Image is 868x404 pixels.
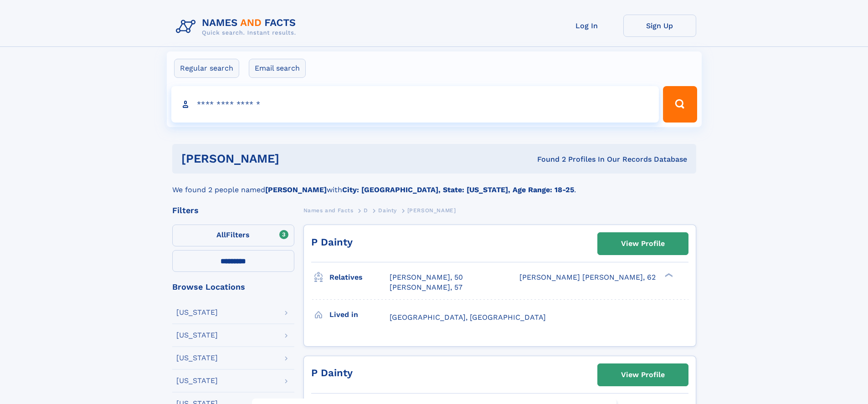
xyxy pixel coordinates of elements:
[364,207,368,214] span: D
[623,15,696,37] a: Sign Up
[378,207,397,214] span: Dainty
[342,185,574,194] b: City: [GEOGRAPHIC_DATA], State: [US_STATE], Age Range: 18-25
[176,332,218,339] div: [US_STATE]
[176,377,218,384] div: [US_STATE]
[621,364,665,385] div: View Profile
[172,206,294,215] div: Filters
[172,174,696,195] div: We found 2 people named with .
[249,59,306,78] label: Email search
[407,207,456,214] span: [PERSON_NAME]
[172,225,294,246] label: Filters
[390,272,463,282] a: [PERSON_NAME], 50
[550,15,623,37] a: Log In
[265,185,327,194] b: [PERSON_NAME]
[408,154,687,164] div: Found 2 Profiles In Our Records Database
[598,233,688,255] a: View Profile
[176,354,218,362] div: [US_STATE]
[172,15,303,39] img: Logo Names and Facts
[311,236,353,248] a: P Dainty
[311,367,353,378] a: P Dainty
[390,313,546,322] span: [GEOGRAPHIC_DATA], [GEOGRAPHIC_DATA]
[216,230,226,239] span: All
[172,283,294,291] div: Browse Locations
[663,272,673,278] div: ❯
[171,86,659,123] input: search input
[390,282,462,292] a: [PERSON_NAME], 57
[174,59,239,78] label: Regular search
[663,86,697,123] button: Search Button
[364,205,368,216] a: D
[621,233,665,254] div: View Profile
[176,309,218,316] div: [US_STATE]
[181,153,408,164] h1: [PERSON_NAME]
[378,205,397,216] a: Dainty
[329,307,390,322] h3: Lived in
[303,205,354,216] a: Names and Facts
[329,270,390,285] h3: Relatives
[519,272,656,282] a: [PERSON_NAME] [PERSON_NAME], 62
[598,364,688,386] a: View Profile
